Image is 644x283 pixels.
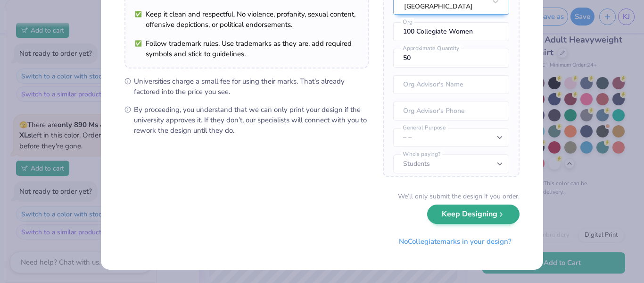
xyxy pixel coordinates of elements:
[427,205,520,224] button: Keep Designing
[135,38,358,59] li: Follow trademark rules. Use trademarks as they are, add required symbols and stick to guidelines.
[135,9,358,30] li: Keep it clean and respectful. No violence, profanity, sexual content, offensive depictions, or po...
[134,104,369,136] span: By proceeding, you understand that we can only print your design if the university approves it. I...
[393,49,509,68] input: Approximate Quantity
[393,75,509,94] input: Org Advisor's Name
[393,22,509,41] input: Org
[398,191,520,201] div: We’ll only submit the design if you order.
[391,232,520,251] button: NoCollegiatemarks in your design?
[134,76,369,97] span: Universities charge a small fee for using their marks. That’s already factored into the price you...
[393,102,509,120] input: Org Advisor's Phone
